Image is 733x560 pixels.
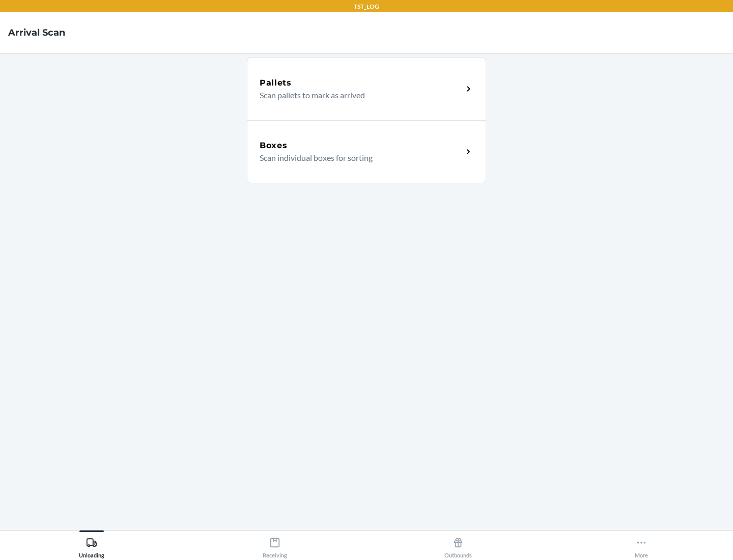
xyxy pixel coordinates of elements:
div: More [635,533,648,558]
h5: Pallets [260,77,292,89]
p: Scan pallets to mark as arrived [260,89,455,101]
a: BoxesScan individual boxes for sorting [247,120,486,183]
div: Receiving [263,533,287,558]
button: Receiving [183,530,366,558]
h4: Arrival Scan [8,26,65,39]
div: Unloading [79,533,104,558]
p: TST_LOG [354,2,379,11]
h5: Boxes [260,139,288,152]
button: Outbounds [366,530,550,558]
p: Scan individual boxes for sorting [260,152,455,164]
a: PalletsScan pallets to mark as arrived [247,57,486,120]
button: More [550,530,733,558]
div: Outbounds [444,533,472,558]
